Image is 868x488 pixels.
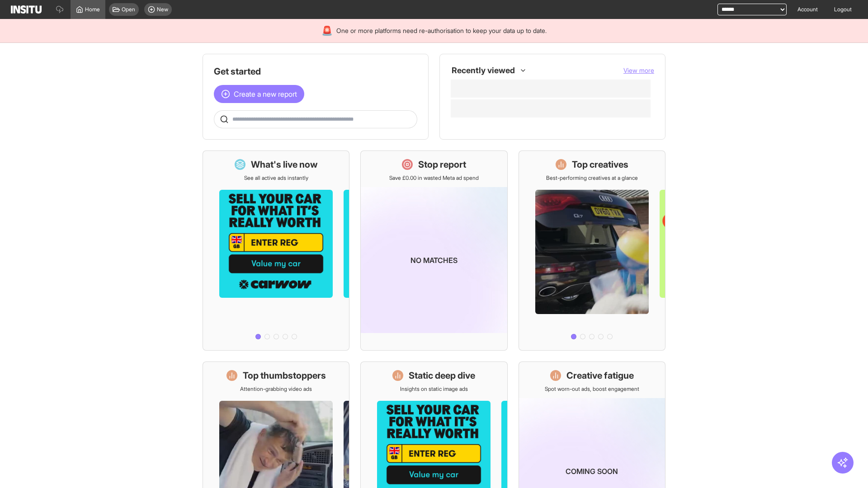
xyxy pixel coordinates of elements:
[623,66,654,74] span: View more
[400,385,468,393] p: Insights on static image ads
[336,26,547,35] span: One or more platforms need re-authorisation to keep your data up to date.
[251,158,318,171] h1: What's live now
[418,158,466,171] h1: Stop report
[361,187,507,333] img: coming-soon-gradient_kfitwp.png
[572,158,628,171] h1: Top creatives
[546,174,638,182] p: Best-performing creatives at a glance
[85,6,100,13] span: Home
[519,150,665,351] a: Top creativesBest-performing creatives at a glance
[122,6,135,13] span: Open
[203,150,349,351] a: What's live nowSee all active ads instantly
[240,385,312,393] p: Attention-grabbing video ads
[243,369,326,382] h1: Top thumbstoppers
[157,6,168,13] span: New
[623,66,654,75] button: View more
[389,174,479,182] p: Save £0.00 in wasted Meta ad spend
[410,255,458,266] p: No matches
[214,65,417,78] h1: Get started
[409,369,475,382] h1: Static deep dive
[234,89,297,99] span: Create a new report
[11,5,42,14] img: Logo
[214,85,304,103] button: Create a new report
[244,174,308,182] p: See all active ads instantly
[360,150,507,351] a: Stop reportSave £0.00 in wasted Meta ad spendNo matches
[321,24,333,37] div: 🚨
